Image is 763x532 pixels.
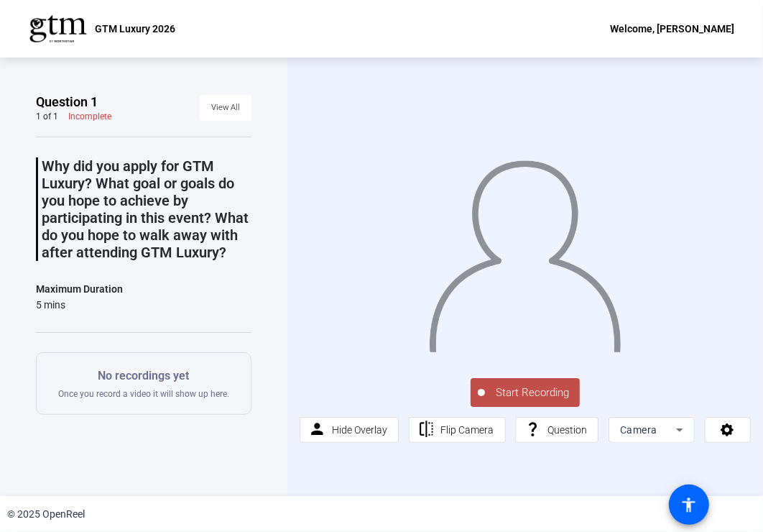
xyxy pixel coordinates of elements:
[515,417,598,443] button: Question
[7,507,85,522] div: © 2025 OpenReel
[211,97,240,119] span: View All
[58,367,229,385] p: No recordings yet
[42,157,251,261] p: Why did you apply for GTM Luxury? What goal or goals do you hope to achieve by participating in t...
[427,149,622,352] img: overlay
[417,421,435,439] mat-icon: flip
[95,20,175,37] p: GTM Luxury 2026
[68,111,111,122] div: Incomplete
[58,367,229,400] div: Once you record a video it will show up here.
[200,95,251,121] button: View All
[308,421,326,439] mat-icon: person
[471,378,580,407] button: Start Recording
[620,424,657,436] span: Camera
[680,496,698,513] mat-icon: accessibility
[36,280,123,298] div: Maximum Duration
[524,421,542,439] mat-icon: question_mark
[29,14,88,43] img: OpenReel logo
[36,111,58,122] div: 1 of 1
[547,424,587,436] span: Question
[409,417,506,443] button: Flip Camera
[36,93,98,111] span: Question 1
[485,385,580,401] span: Start Recording
[332,424,387,436] span: Hide Overlay
[300,417,399,443] button: Hide Overlay
[610,20,734,37] div: Welcome, [PERSON_NAME]
[441,424,494,436] span: Flip Camera
[36,298,123,312] div: 5 mins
